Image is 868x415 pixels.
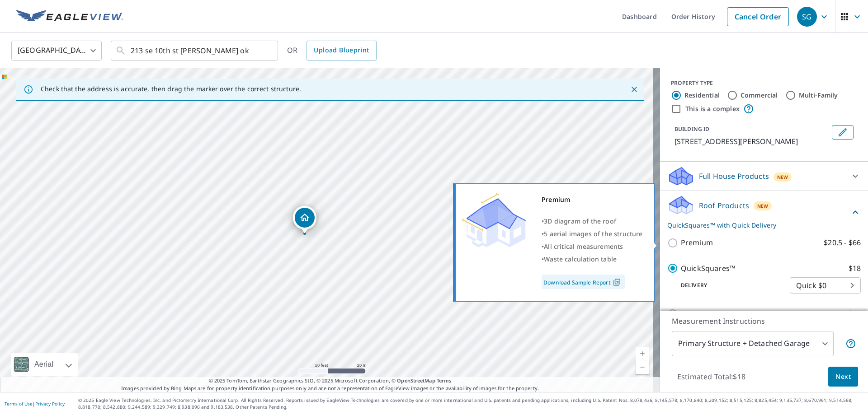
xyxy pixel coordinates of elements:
[824,237,861,248] p: $20.5 - $66
[667,220,850,230] p: QuickSquares™ with Quick Delivery
[667,281,790,289] p: Delivery
[667,165,861,187] div: Full House ProductsNew
[307,41,376,61] a: Upload Blueprint
[397,377,435,384] a: OpenStreetMap
[462,193,526,247] img: Premium
[849,263,861,274] p: $18
[544,229,642,238] span: 5 aerial images of the structure
[835,371,851,382] span: Next
[845,338,856,349] span: Your report will include the primary structure and a detached garage if one exists.
[542,228,643,240] div: •
[131,38,259,63] input: Search by address or latitude-longitude
[699,171,769,182] p: Full House Products
[611,278,623,286] img: Pdf Icon
[16,10,123,23] img: EV Logo
[5,401,33,407] a: Terms of Use
[542,215,643,228] div: •
[670,367,753,387] p: Estimated Total: $18
[542,240,643,253] div: •
[727,7,789,26] a: Cancel Order
[544,217,616,225] span: 3D diagram of the roof
[685,104,740,113] label: This is a complex
[777,173,788,181] span: New
[41,85,301,93] p: Check that the address is accurate, then drag the marker over the correct structure.
[542,253,643,266] div: •
[681,308,704,319] p: Gutter
[699,200,749,211] p: Roof Products
[314,45,369,56] span: Upload Blueprint
[799,91,838,100] label: Multi-Family
[542,275,625,289] a: Download Sample Report
[437,377,452,384] a: Terms
[797,7,817,27] div: SG
[684,91,720,100] label: Residential
[78,397,863,410] p: © 2025 Eagle View Technologies, Inc. and Pictometry International Corp. All Rights Reserved. Repo...
[681,263,735,274] p: QuickSquares™
[636,347,649,360] a: Current Level 19, Zoom In
[544,255,617,263] span: Waste calculation table
[849,308,861,319] p: $13
[675,125,709,133] p: BUILDING ID
[675,136,828,147] p: [STREET_ADDRESS][PERSON_NAME]
[790,273,861,298] div: Quick $0
[757,202,769,210] span: New
[5,401,65,406] p: |
[667,195,861,230] div: Roof ProductsNewQuickSquares™ with Quick Delivery
[628,84,640,95] button: Close
[636,360,649,374] a: Current Level 19, Zoom Out
[287,41,377,61] div: OR
[672,331,834,356] div: Primary Structure + Detached Garage
[672,316,856,326] p: Measurement Instructions
[32,353,56,376] div: Aerial
[11,353,78,376] div: Aerial
[544,242,623,251] span: All critical measurements
[35,401,65,407] a: Privacy Policy
[681,237,713,248] p: Premium
[828,367,858,387] button: Next
[209,377,452,385] span: © 2025 TomTom, Earthstar Geographics SIO, © 2025 Microsoft Corporation, ©
[741,91,778,100] label: Commercial
[542,193,643,206] div: Premium
[832,125,854,140] button: Edit building 1
[671,79,857,87] div: PROPERTY TYPE
[293,206,316,234] div: Dropped pin, building 1, Residential property, 213 SE 10th St Pryor, OK 74361
[11,38,102,63] div: [GEOGRAPHIC_DATA]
